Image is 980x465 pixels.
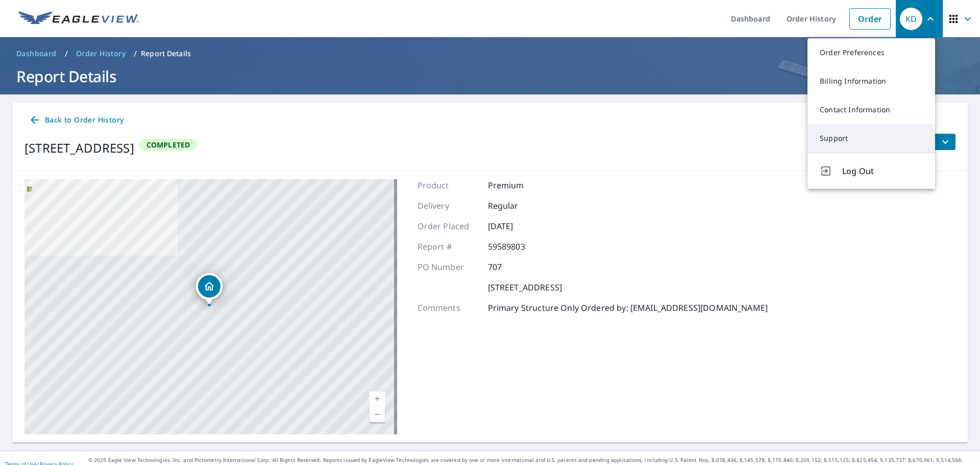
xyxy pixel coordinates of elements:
[18,11,139,27] img: EV Logo
[488,179,549,191] p: Premium
[849,8,891,30] a: Order
[418,179,479,191] p: Product
[488,200,549,212] p: Regular
[12,45,61,62] a: Dashboard
[16,48,57,59] span: Dashboard
[418,200,479,212] p: Delivery
[12,45,968,62] nav: breadcrumb
[370,407,385,422] a: Current Level 17, Zoom Out
[72,45,130,62] a: Order History
[807,67,935,95] a: Billing Information
[76,48,126,59] span: Order History
[24,139,134,157] div: [STREET_ADDRESS]
[488,240,549,253] p: 59589803
[12,66,968,87] h1: Report Details
[418,302,479,314] p: Comments
[134,47,137,60] li: /
[488,302,768,314] p: Primary Structure Only Ordered by: [EMAIL_ADDRESS][DOMAIN_NAME]
[807,124,935,153] a: Support
[140,140,197,150] span: Completed
[488,261,549,273] p: 707
[807,38,935,67] a: Order Preferences
[418,261,479,273] p: PO Number
[418,220,479,232] p: Order Placed
[919,136,951,148] span: Files
[807,95,935,124] a: Contact Information
[842,165,923,177] span: Log Out
[370,391,385,407] a: Current Level 17, Zoom In
[900,8,922,30] div: KD
[141,48,191,59] p: Report Details
[29,114,124,127] span: Back to Order History
[418,240,479,253] p: Report #
[196,273,223,305] div: Dropped pin, building 1, Residential property, 625 Liberty Street La Crosse, WI 54603
[488,281,562,293] p: [STREET_ADDRESS]
[807,153,935,189] button: Log Out
[488,220,549,232] p: [DATE]
[24,111,128,130] a: Back to Order History
[65,47,68,60] li: /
